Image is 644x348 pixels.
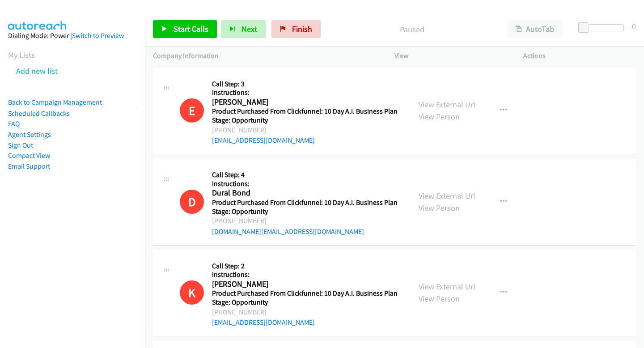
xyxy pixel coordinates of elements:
[212,216,398,226] div: [PHONE_NUMBER]
[8,162,50,170] a: Email Support
[507,20,563,38] button: AutoTab
[212,318,315,327] a: [EMAIL_ADDRESS][DOMAIN_NAME]
[212,307,398,318] div: [PHONE_NUMBER]
[292,24,312,34] span: Finish
[419,203,460,213] a: View Person
[241,24,257,34] span: Next
[212,179,398,188] h5: Instructions:
[212,289,398,298] h5: Product Purchased From Clickfunnel: 10 Day A.I. Business Plan
[180,190,204,214] div: This number is on the do not call list
[212,262,398,271] h5: Call Step: 2
[180,190,204,214] h1: D
[8,109,70,118] a: Scheduled Callbacks
[523,51,636,61] p: Actions
[174,24,208,34] span: Start Calls
[8,119,20,128] a: FAQ
[221,20,266,38] button: Next
[212,136,315,144] a: [EMAIL_ADDRESS][DOMAIN_NAME]
[632,20,636,32] div: 0
[8,130,51,139] a: Agent Settings
[180,280,204,305] h1: K
[153,51,378,61] p: Company Information
[16,66,58,76] a: Add new list
[212,107,398,116] h5: Product Purchased From Clickfunnel: 10 Day A.I. Business Plan
[271,20,321,38] a: Finish
[212,97,395,107] h2: [PERSON_NAME]
[212,298,398,307] h5: Stage: Opportunity
[212,207,398,216] h5: Stage: Opportunity
[212,188,395,198] h2: Dural Bond
[419,191,475,201] a: View External Url
[419,99,475,110] a: View External Url
[419,281,475,292] a: View External Url
[419,111,460,122] a: View Person
[180,98,204,123] div: This number is on the do not call list
[180,280,204,305] div: This number is on the do not call list
[212,125,398,136] div: [PHONE_NUMBER]
[8,50,35,60] a: My Lists
[8,151,50,160] a: Compact View
[212,227,364,236] a: [DOMAIN_NAME][EMAIL_ADDRESS][DOMAIN_NAME]
[8,141,33,149] a: Sign Out
[212,270,398,279] h5: Instructions:
[72,31,124,40] a: Switch to Preview
[419,293,460,304] a: View Person
[212,116,398,125] h5: Stage: Opportunity
[180,98,204,123] h1: E
[212,80,398,89] h5: Call Step: 3
[8,98,102,106] a: Back to Campaign Management
[212,279,395,289] h2: [PERSON_NAME]
[333,23,491,35] p: Paused
[212,198,398,207] h5: Product Purchased From Clickfunnel: 10 Day A.I. Business Plan
[8,30,137,41] div: Dialing Mode: Power |
[212,170,398,179] h5: Call Step: 4
[583,24,624,31] div: Delay between calls (in seconds)
[153,20,217,38] a: Start Calls
[394,51,507,61] p: View
[212,88,398,97] h5: Instructions:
